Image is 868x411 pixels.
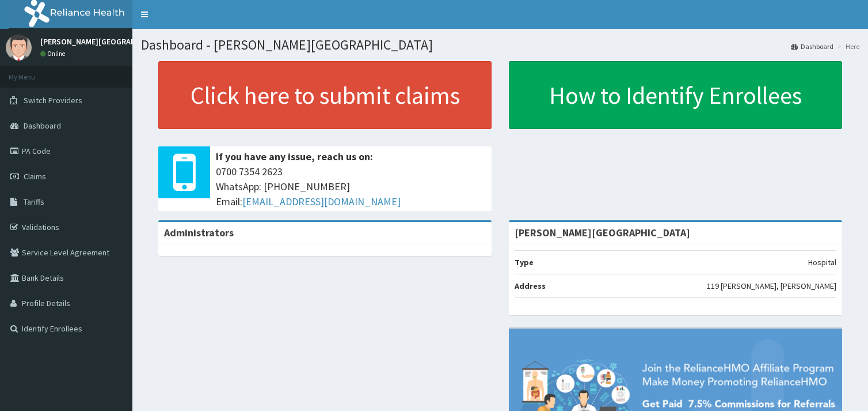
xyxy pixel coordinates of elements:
p: [PERSON_NAME][GEOGRAPHIC_DATA] [40,37,173,46]
a: Click here to submit claims [158,61,492,129]
span: Switch Providers [24,95,82,105]
a: How to Identify Enrollees [509,61,842,129]
img: User Image [6,35,32,61]
a: Dashboard [791,42,833,51]
p: 119 [PERSON_NAME], [PERSON_NAME] [707,280,836,292]
span: Claims [24,171,46,182]
b: Administrators [164,226,234,239]
li: Here [835,42,859,51]
strong: [PERSON_NAME][GEOGRAPHIC_DATA] [515,226,690,239]
a: Online [40,50,68,58]
a: [EMAIL_ADDRESS][DOMAIN_NAME] [242,195,401,208]
span: 0700 7354 2623 WhatsApp: [PHONE_NUMBER] Email: [216,164,486,209]
b: If you have any issue, reach us on: [216,150,373,163]
b: Address [515,281,546,291]
p: Hospital [808,257,836,268]
span: Dashboard [24,120,61,131]
b: Type [515,257,534,267]
span: Tariffs [24,197,44,207]
h1: Dashboard - [PERSON_NAME][GEOGRAPHIC_DATA] [141,37,859,52]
